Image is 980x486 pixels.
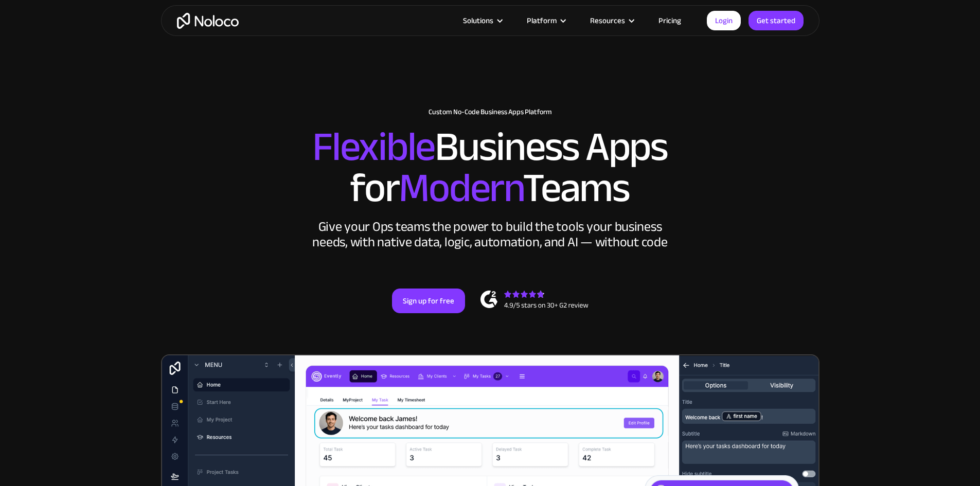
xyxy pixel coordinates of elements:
a: Get started [749,11,804,30]
span: Modern [399,150,523,226]
a: Pricing [646,14,694,27]
div: Platform [527,14,557,27]
div: Solutions [463,14,493,27]
div: Solutions [450,14,514,27]
h1: Custom No-Code Business Apps Platform [171,108,809,116]
div: Give your Ops teams the power to build the tools your business needs, with native data, logic, au... [310,219,670,250]
div: Platform [514,14,577,27]
div: Resources [577,14,646,27]
a: Login [707,11,741,30]
a: home [177,13,239,29]
div: Resources [590,14,625,27]
a: Sign up for free [392,289,465,313]
span: Flexible [312,109,435,185]
h2: Business Apps for Teams [171,127,809,209]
